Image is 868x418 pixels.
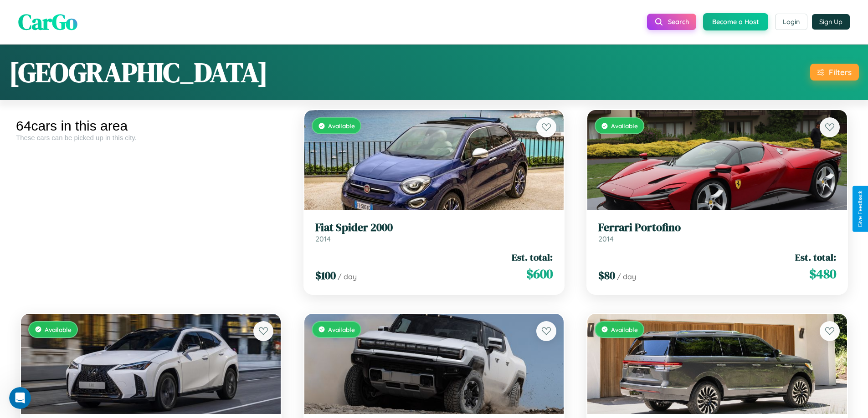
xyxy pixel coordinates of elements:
div: Give Feedback [857,191,863,227]
button: Login [775,14,807,30]
span: 2014 [598,234,614,243]
button: Become a Host [703,13,768,30]
div: 64 cars in this area [16,118,286,134]
span: Available [328,122,355,130]
span: $ 480 [809,265,836,283]
div: These cars can be picked up in this city. [16,134,286,141]
a: Fiat Spider 20002014 [315,221,553,243]
a: Ferrari Portofino2014 [598,221,836,243]
div: Filters [829,67,852,77]
span: Available [45,326,72,333]
button: Sign Up [812,14,850,30]
span: Est. total: [512,251,553,264]
span: Available [611,326,638,333]
span: 2014 [315,234,331,243]
span: $ 80 [598,268,615,283]
button: Filters [810,64,859,81]
span: / day [617,272,636,281]
h3: Fiat Spider 2000 [315,221,553,234]
button: Search [647,14,696,30]
h1: [GEOGRAPHIC_DATA] [9,54,268,91]
span: Est. total: [795,251,836,264]
h3: Ferrari Portofino [598,221,836,234]
span: Available [611,122,638,130]
span: Available [328,326,355,333]
span: $ 100 [315,268,336,283]
span: $ 600 [526,265,553,283]
span: / day [338,272,357,281]
iframe: Intercom live chat [9,387,31,409]
span: CarGo [18,7,77,37]
span: Search [668,18,689,26]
